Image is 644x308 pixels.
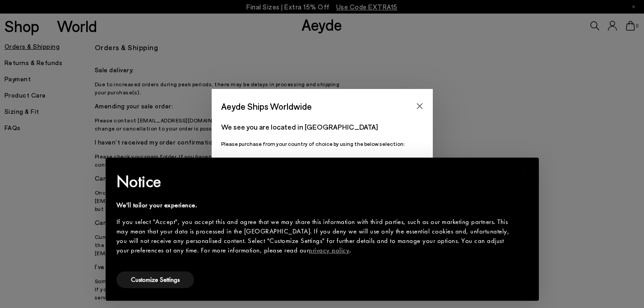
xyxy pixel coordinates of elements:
[521,164,527,178] span: ×
[116,271,194,288] button: Customize Settings
[116,170,514,193] h2: Notice
[309,246,349,255] a: privacy policy
[514,160,535,182] button: Close this notice
[221,121,423,132] p: We see you are located in [GEOGRAPHIC_DATA]
[116,217,514,255] div: If you select "Accept", you accept this and agree that we may share this information with third p...
[413,99,426,113] button: Close
[116,201,514,210] div: We'll tailor your experience.
[221,140,423,148] p: Please purchase from your country of choice by using the below selection:
[221,98,312,114] span: Aeyde Ships Worldwide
